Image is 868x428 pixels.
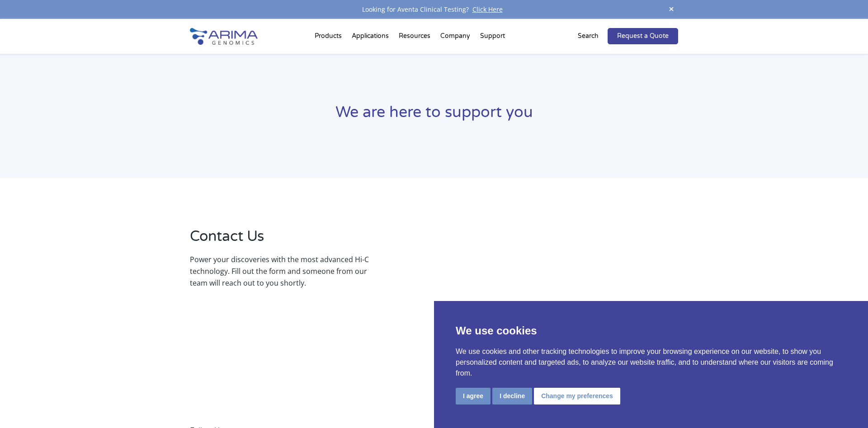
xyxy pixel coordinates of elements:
[190,254,369,289] p: Power your discoveries with the most advanced Hi-C technology. Fill out the form and someone from...
[190,28,258,45] img: Arima-Genomics-logo
[492,388,532,404] button: I decline
[190,102,678,130] h1: We are here to support you
[456,323,846,339] p: We use cookies
[456,346,846,379] p: We use cookies and other tracking technologies to improve your browsing experience on our website...
[190,226,369,254] h2: Contact Us
[456,388,491,404] button: I agree
[608,28,678,44] a: Request a Quote
[578,30,599,42] p: Search
[190,4,678,15] div: Looking for Aventa Clinical Testing?
[469,5,506,14] a: Click Here
[534,388,620,404] button: Change my preferences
